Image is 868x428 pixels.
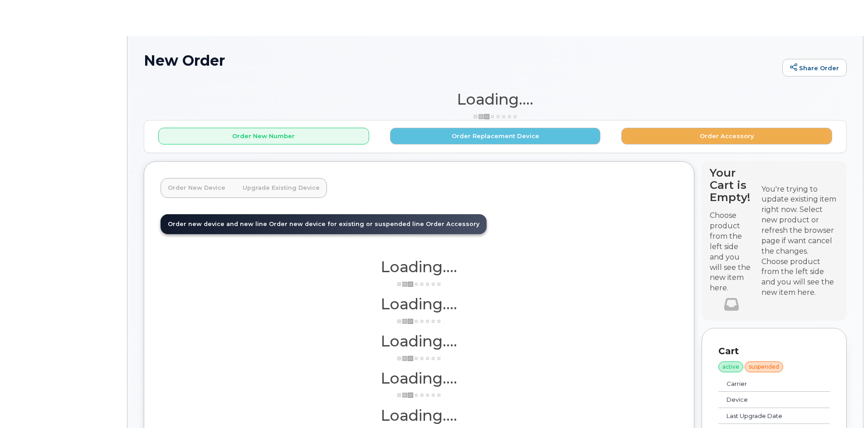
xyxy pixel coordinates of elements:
[396,355,442,362] img: ajax-loader-3a6953c30dc77f0bf724df975f13086db4f4c1262e45940f03d1251963f1bf2e.gif
[235,178,327,198] a: Upgrade Existing Device
[161,296,678,312] h1: Loading....
[390,128,601,144] button: Order Replacement Device
[269,221,424,227] span: Order new device for existing or suspended line
[718,361,743,372] div: active
[158,128,369,144] button: Order New Number
[168,221,267,227] span: Order new device and new line
[718,392,809,408] td: Device
[144,91,847,107] h1: Loading....
[621,128,832,144] button: Order Accessory
[396,392,442,399] img: ajax-loader-3a6953c30dc77f0bf724df975f13086db4f4c1262e45940f03d1251963f1bf2e.gif
[718,376,809,392] td: Carrier
[161,370,678,386] h1: Loading....
[396,318,442,325] img: ajax-loader-3a6953c30dc77f0bf724df975f13086db4f4c1262e45940f03d1251963f1bf2e.gif
[718,408,809,424] td: Last Upgrade Date
[161,259,678,275] h1: Loading....
[161,178,233,198] a: Order New Device
[710,211,753,293] p: Choose product from the left side and you will see the new item here.
[761,257,839,298] div: Choose product from the left side and you will see the new item here.
[161,333,678,349] h1: Loading....
[161,407,678,423] h1: Loading....
[718,345,830,358] p: Cart
[745,361,783,372] div: suspended
[144,53,778,68] h1: New Order
[396,281,442,288] img: ajax-loader-3a6953c30dc77f0bf724df975f13086db4f4c1262e45940f03d1251963f1bf2e.gif
[710,167,753,203] h4: Your Cart is Empty!
[782,59,847,77] a: Share Order
[761,184,839,257] div: You're trying to update existing item right now. Select new product or refresh the browser page i...
[473,113,518,120] img: ajax-loader-3a6953c30dc77f0bf724df975f13086db4f4c1262e45940f03d1251963f1bf2e.gif
[426,221,479,227] span: Order Accessory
